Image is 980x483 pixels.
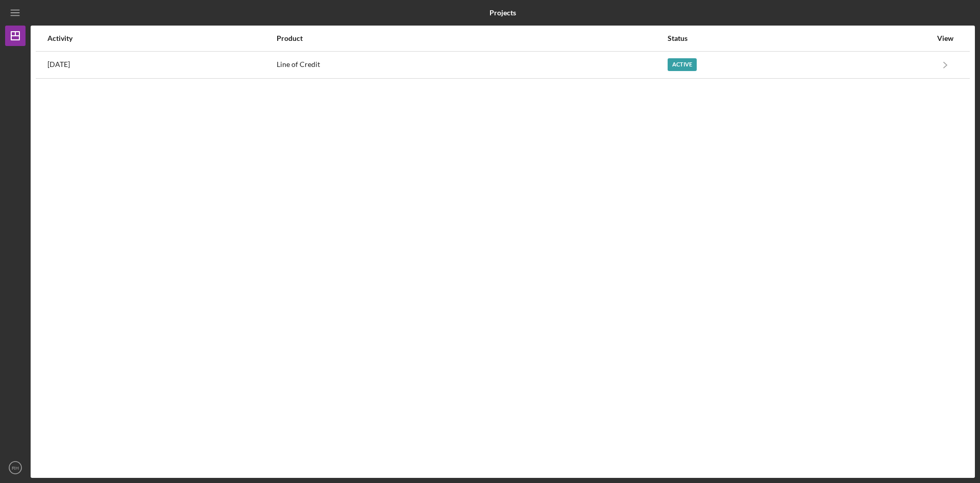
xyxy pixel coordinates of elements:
[668,34,932,42] div: Status
[12,465,19,471] text: RH
[47,34,276,42] div: Activity
[489,9,516,17] b: Projects
[277,52,667,78] div: Line of Credit
[668,58,697,71] div: Active
[47,60,70,68] time: 2025-09-04 18:20
[277,34,667,42] div: Product
[5,457,26,478] button: RH
[933,34,958,42] div: View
